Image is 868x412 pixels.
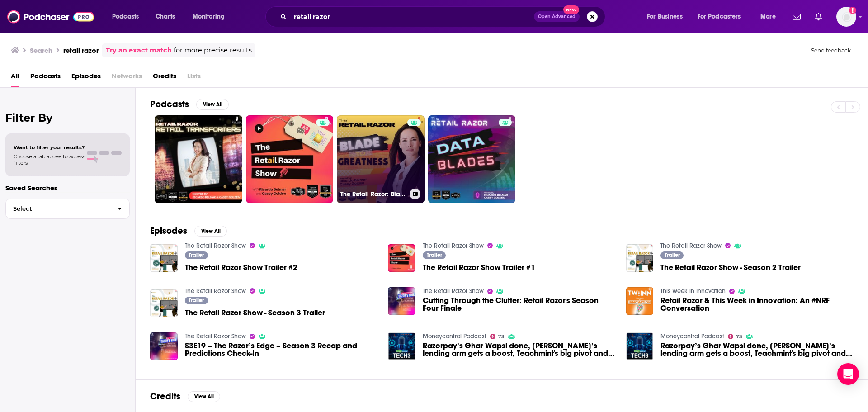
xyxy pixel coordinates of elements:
a: CreditsView All [150,391,220,402]
button: View All [196,99,229,110]
span: Podcasts [112,10,139,23]
span: Networks [112,69,142,87]
span: Choose a tab above to access filters. [14,153,85,166]
a: 73 [728,334,742,339]
h3: Search [30,46,52,55]
img: Retail Razor & This Week in Innovation: An #NRF Conversation [626,287,654,315]
a: The Retail Razor Show [185,332,246,340]
button: open menu [641,9,694,24]
span: Select [6,206,110,212]
div: Open Intercom Messenger [837,363,859,385]
h2: Filter By [5,111,130,124]
a: The Retail Razor Show [185,242,246,250]
button: Select [5,199,130,219]
h3: The Retail Razor: Blade to Greatness! [340,190,406,198]
a: Show notifications dropdown [811,9,826,24]
button: open menu [106,9,151,24]
a: The Retail Razor Show [185,287,246,295]
a: The Retail Razor Show Trailer #1 [423,264,535,271]
span: 73 [498,335,505,339]
span: 73 [736,335,742,339]
a: S3E19 – The Razor’s Edge – Season 3 Recap and Predictions Check-In [185,342,377,357]
input: Search podcasts, credits, & more... [290,9,534,24]
a: Moneycontrol Podcast [660,332,724,340]
span: Trailer [189,252,204,258]
h2: Credits [150,391,180,402]
a: The Retail Razor Show - Season 2 Trailer [660,264,801,271]
p: Saved Searches [5,184,130,192]
a: Credits [153,69,176,87]
button: Open AdvancedNew [534,11,580,22]
span: Open Advanced [538,14,576,19]
img: The Retail Razor Show - Season 2 Trailer [626,244,654,272]
img: User Profile [836,7,856,27]
span: For Business [647,10,683,23]
div: Search podcasts, credits, & more... [274,6,614,27]
span: Trailer [427,252,442,258]
span: Charts [156,10,175,23]
span: for more precise results [174,45,252,56]
img: Podchaser - Follow, Share and Rate Podcasts [7,8,94,25]
img: The Retail Razor Show Trailer #1 [388,244,415,272]
a: Retail Razor & This Week in Innovation: An #NRF Conversation [660,297,853,312]
a: EpisodesView All [150,225,227,237]
a: Razorpay’s Ghar Wapsi done, Zerodha’s lending arm gets a boost, Teachmint's big pivot and Snabbit... [423,342,615,357]
a: This Week in Innovation [660,287,726,295]
a: The Retail Razor Show - Season 3 Trailer [185,309,325,317]
a: Razorpay’s Ghar Wapsi done, Zerodha’s lending arm gets a boost, Teachmint's big pivot and Snabbit... [660,342,853,357]
span: Monitoring [193,10,225,23]
button: Send feedback [808,47,854,54]
a: Cutting Through the Clutter: Retail Razor's Season Four Finale [423,297,615,312]
span: More [760,10,776,23]
span: Want to filter your results? [14,144,85,151]
span: Lists [187,69,201,87]
img: The Retail Razor Show Trailer #2 [150,244,178,272]
a: Podcasts [30,69,61,87]
a: The Retail Razor Show [660,242,722,250]
span: Logged in as emilyjherman [836,7,856,27]
span: Razorpay’s Ghar Wapsi done, [PERSON_NAME]’s lending arm gets a boost, Teachmint's big pivot and S... [423,342,615,357]
a: Charts [150,9,180,24]
button: Show profile menu [836,7,856,27]
span: For Podcasters [698,10,741,23]
span: New [563,5,580,14]
a: 73 [490,334,505,339]
button: open menu [692,9,754,24]
img: Razorpay’s Ghar Wapsi done, Zerodha’s lending arm gets a boost, Teachmint's big pivot and Snabbit... [388,332,415,360]
button: View All [194,226,227,237]
svg: Add a profile image [849,7,856,14]
button: open menu [754,9,787,24]
a: Moneycontrol Podcast [423,332,486,340]
h2: Episodes [150,225,187,237]
a: The Retail Razor Show [423,242,484,250]
a: The Retail Razor Show Trailer #2 [185,264,297,271]
a: All [11,69,19,87]
button: open menu [186,9,236,24]
img: S3E19 – The Razor’s Edge – Season 3 Recap and Predictions Check-In [150,332,178,360]
span: Trailer [665,252,680,258]
a: Razorpay’s Ghar Wapsi done, Zerodha’s lending arm gets a boost, Teachmint's big pivot and Snabbit... [626,332,654,360]
a: Try an exact match [106,45,172,56]
span: Episodes [71,69,101,87]
img: Cutting Through the Clutter: Retail Razor's Season Four Finale [388,287,415,315]
a: The Retail Razor Show [423,287,484,295]
img: The Retail Razor Show - Season 3 Trailer [150,289,178,317]
span: Razorpay’s Ghar Wapsi done, [PERSON_NAME]’s lending arm gets a boost, Teachmint's big pivot and S... [660,342,853,357]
